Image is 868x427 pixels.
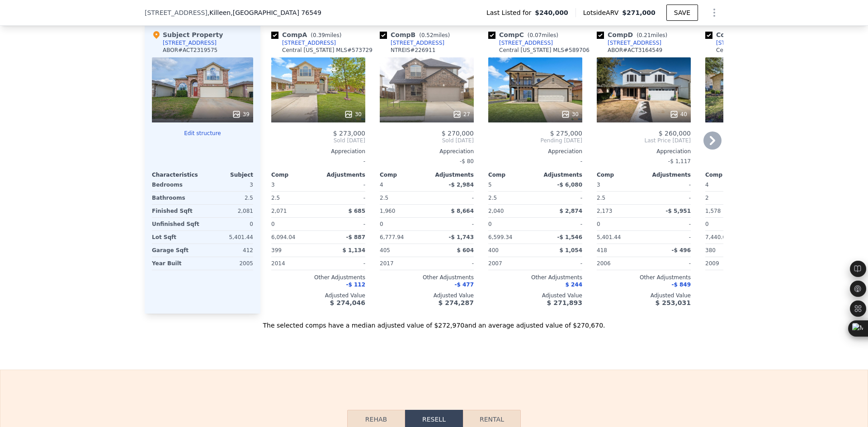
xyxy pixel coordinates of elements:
div: 2014 [271,257,316,270]
div: 27 [453,110,470,119]
span: 380 [705,247,716,253]
div: Other Adjustments [597,274,691,281]
div: 3 [204,178,253,191]
div: - [537,218,582,230]
span: 0 [380,221,383,227]
span: 0 [597,221,600,227]
span: 6,599.34 [488,234,512,240]
div: Subject [203,171,253,178]
span: Sold [DATE] [380,137,474,144]
div: - [488,155,582,168]
span: Last Listed for [486,8,535,17]
div: NTREIS # 226911 [391,47,435,54]
div: Comp B [380,30,453,39]
div: Comp [597,171,644,178]
div: Comp [271,171,318,178]
div: - [646,231,691,244]
div: Adjusted Value [488,292,582,299]
div: 2005 [204,257,253,270]
span: $ 271,893 [547,299,582,306]
div: Central [US_STATE] MLS # 535267 [716,47,807,54]
span: -$ 112 [346,282,365,288]
div: Bathrooms [152,192,201,204]
span: 1,960 [380,208,395,214]
span: [STREET_ADDRESS] [145,8,208,17]
span: $ 685 [348,208,365,214]
a: [STREET_ADDRESS] [488,39,553,47]
div: Other Adjustments [271,274,365,281]
div: 2.5 [488,192,533,204]
div: ABOR # ACT3164549 [608,47,662,54]
div: [STREET_ADDRESS] [282,39,336,47]
div: Appreciation [380,148,474,155]
div: Other Adjustments [705,274,799,281]
span: $ 274,046 [330,299,365,306]
div: Subject Property [152,30,223,39]
div: 2006 [597,257,642,270]
div: Comp [380,171,427,178]
div: Unfinished Sqft [152,218,201,230]
span: 0.21 [639,32,651,38]
div: - [429,218,474,230]
span: $ 273,000 [333,130,365,137]
div: - [429,192,474,204]
span: -$ 6,080 [557,182,582,188]
div: Adjusted Value [271,292,365,299]
div: Comp C [488,30,562,39]
div: 412 [204,244,253,257]
div: [STREET_ADDRESS] [716,39,770,47]
div: 2.5 [271,192,316,204]
span: 2,040 [488,208,504,214]
span: ( miles) [415,32,453,38]
a: [STREET_ADDRESS] [380,39,444,47]
span: Last Price [DATE] [597,137,691,144]
div: 39 [232,110,250,119]
span: 405 [380,247,390,253]
div: 40 [670,110,687,119]
div: Bedrooms [152,178,201,191]
div: [STREET_ADDRESS] [499,39,553,47]
span: 400 [488,247,499,253]
a: [STREET_ADDRESS] [271,39,336,47]
div: 2,081 [204,205,253,217]
span: $ 260,000 [659,130,691,137]
span: $ 244 [565,282,582,288]
div: - [320,257,365,270]
span: -$ 1,546 [557,234,582,240]
a: [STREET_ADDRESS] [705,39,770,47]
div: Characteristics [152,171,203,178]
span: 0.39 [313,32,325,38]
span: ( miles) [307,32,345,38]
div: Finished Sqft [152,205,201,217]
div: Comp [705,171,752,178]
span: $ 2,874 [560,208,582,214]
div: 2.5 [380,192,425,204]
span: $240,000 [535,8,568,17]
div: 30 [344,110,362,119]
span: -$ 496 [671,247,691,253]
span: 0 [488,221,492,227]
span: 399 [271,247,282,253]
button: Edit structure [152,130,253,137]
button: SAVE [666,5,698,21]
div: 30 [561,110,579,119]
span: 5 [488,182,492,188]
div: - [320,178,365,191]
span: 5,401.44 [597,234,621,240]
span: $ 1,054 [560,247,582,253]
div: 0 [204,218,253,230]
div: Appreciation [488,148,582,155]
span: 0.07 [529,32,542,38]
span: -$ 2,984 [449,182,474,188]
div: Comp [488,171,535,178]
span: 418 [597,247,607,253]
span: 7,440.05 [705,234,729,240]
div: - [271,155,365,168]
div: Comp A [271,30,345,39]
span: $ 253,031 [656,299,691,306]
span: ( miles) [633,32,671,38]
div: - [646,178,691,191]
div: 2007 [488,257,533,270]
div: - [537,192,582,204]
div: - [646,257,691,270]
